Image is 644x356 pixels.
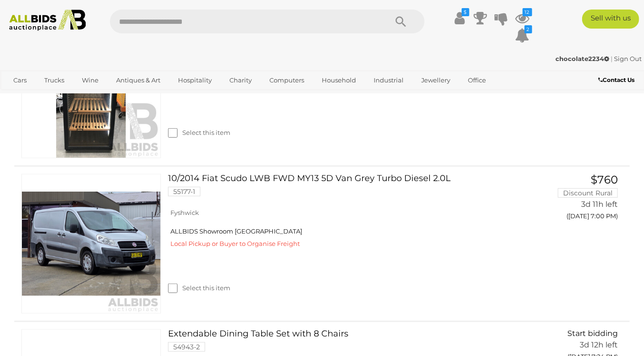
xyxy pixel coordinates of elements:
[591,173,618,186] span: $760
[555,55,609,62] strong: chocolate2234
[611,55,613,62] span: |
[5,10,90,31] img: Allbids.com.au
[168,284,230,293] label: Select this item
[377,10,425,33] button: Search
[316,72,362,88] a: Household
[598,76,634,83] b: Contact Us
[523,8,532,16] i: 12
[168,128,230,137] label: Select this item
[38,72,70,88] a: Trucks
[453,10,467,27] a: $
[7,88,39,104] a: Sports
[172,72,218,88] a: Hospitality
[535,174,621,225] a: $760 Discount Rural 3d 11h left ([DATE] 7:00 PM)
[223,72,258,88] a: Charity
[7,72,33,88] a: Cars
[367,72,410,88] a: Industrial
[598,75,637,85] a: Contact Us
[462,72,493,88] a: Office
[110,72,167,88] a: Antiques & Art
[515,10,530,27] a: 12
[555,55,611,62] a: chocolate2234
[76,72,105,88] a: Wine
[462,8,469,16] i: $
[263,72,310,88] a: Computers
[175,174,520,203] a: 10/2014 Fiat Scudo LWB FWD MY13 5D Van Grey Turbo Diesel 2.0L 55177-1
[44,88,124,104] a: [GEOGRAPHIC_DATA]
[515,27,530,44] a: 2
[525,25,532,33] i: 2
[614,55,642,62] a: Sign Out
[415,72,457,88] a: Jewellery
[582,10,639,29] a: Sell with us
[567,329,618,338] span: Start bidding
